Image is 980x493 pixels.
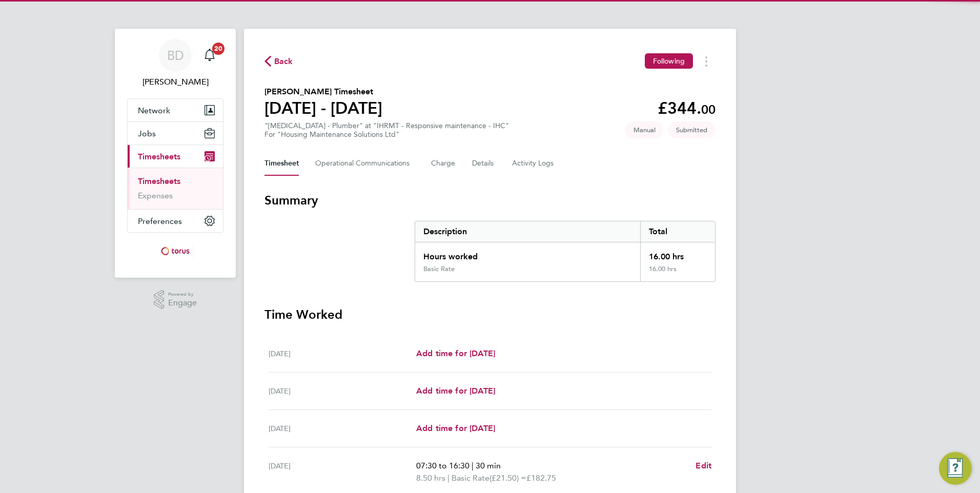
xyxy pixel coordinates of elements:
[423,265,455,273] div: Basic Rate
[274,55,293,68] span: Back
[416,385,495,397] a: Add time for [DATE]
[264,130,509,139] div: For "Housing Maintenance Solutions Ltd"
[640,265,715,281] div: 16.00 hrs
[167,49,184,62] span: BD
[416,473,445,483] span: 8.50 hrs
[138,176,180,186] a: Timesheets
[452,472,489,484] span: Basic Rate
[489,473,526,483] span: (£21.50) =
[269,385,416,397] div: [DATE]
[154,290,197,310] a: Powered byEngage
[625,121,664,138] span: This timesheet was manually created.
[512,151,555,176] button: Activity Logs
[264,192,716,209] h3: Summary
[138,216,182,226] span: Preferences
[653,56,685,66] span: Following
[212,43,224,55] span: 20
[168,290,197,299] span: Powered by
[269,422,416,435] div: [DATE]
[416,423,495,433] span: Add time for [DATE]
[416,347,495,360] a: Add time for [DATE]
[658,98,716,118] app-decimal: £344.
[264,86,382,98] h2: [PERSON_NAME] Timesheet
[264,55,293,68] button: Back
[640,242,715,265] div: 16.00 hrs
[415,221,716,282] div: Summary
[264,121,509,139] div: "[MEDICAL_DATA] - Plumber" at "IHRMT - Responsive maintenance - IHC"
[640,221,715,242] div: Total
[697,53,716,69] button: Timesheets Menu
[269,347,416,360] div: [DATE]
[526,473,556,483] span: £182.75
[127,243,223,259] a: Go to home page
[264,151,299,176] button: Timesheet
[416,386,495,396] span: Add time for [DATE]
[701,102,716,117] span: 00
[696,461,711,470] span: Edit
[264,98,382,118] h1: [DATE] - [DATE]
[447,473,450,483] span: |
[472,151,496,176] button: Details
[128,122,223,145] button: Jobs
[264,306,716,323] h3: Time Worked
[115,29,236,278] nav: Main navigation
[476,461,501,470] span: 30 min
[128,168,223,209] div: Timesheets
[138,129,156,138] span: Jobs
[128,99,223,121] button: Network
[157,243,193,259] img: torus-logo-retina.png
[199,39,220,72] a: 20
[168,299,197,307] span: Engage
[128,210,223,232] button: Preferences
[696,460,711,472] a: Edit
[939,452,972,485] button: Engage Resource Center
[668,121,716,138] span: This timesheet is Submitted.
[138,106,170,115] span: Network
[128,145,223,168] button: Timesheets
[315,151,415,176] button: Operational Communications
[127,76,223,88] span: Brendan Day
[472,461,474,470] span: |
[138,152,180,161] span: Timesheets
[431,151,456,176] button: Charge
[415,221,640,242] div: Description
[416,461,469,470] span: 07:30 to 16:30
[416,348,495,358] span: Add time for [DATE]
[138,191,173,200] a: Expenses
[415,242,640,265] div: Hours worked
[269,460,416,484] div: [DATE]
[127,39,223,88] a: BD[PERSON_NAME]
[645,53,693,69] button: Following
[416,422,495,435] a: Add time for [DATE]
